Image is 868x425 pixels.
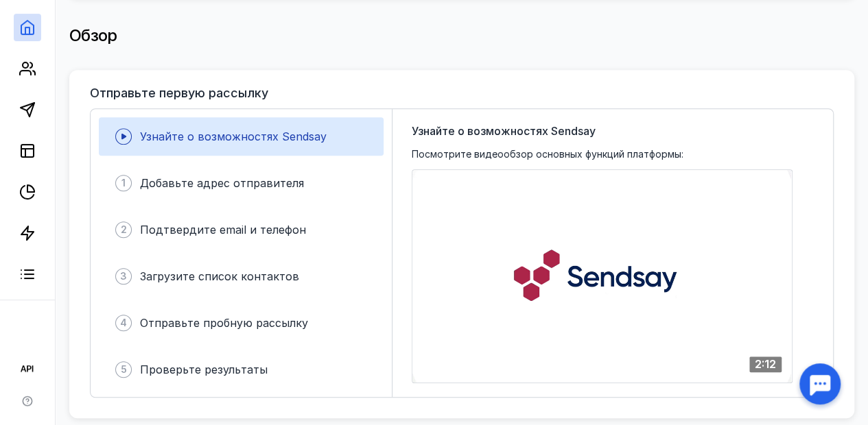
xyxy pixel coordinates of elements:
span: Загрузите список контактов [140,269,299,283]
span: Посмотрите видеообзор основных функций платформы: [412,147,683,161]
span: Проверьте результаты [140,363,268,376]
span: Отправьте пробную рассылку [140,316,308,330]
h3: Отправьте первую рассылку [90,86,268,100]
span: 1 [121,176,126,190]
span: 2 [121,223,127,236]
span: Подтвердите email и телефон [140,223,306,236]
span: 4 [120,316,127,330]
div: 2:12 [749,356,782,372]
span: Узнайте о возможностях Sendsay [412,123,596,139]
span: Узнайте о возможностях Sendsay [140,130,327,143]
span: Обзор [69,25,117,45]
span: Добавьте адрес отправителя [140,176,304,190]
span: 3 [120,269,127,283]
span: 5 [121,363,127,376]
